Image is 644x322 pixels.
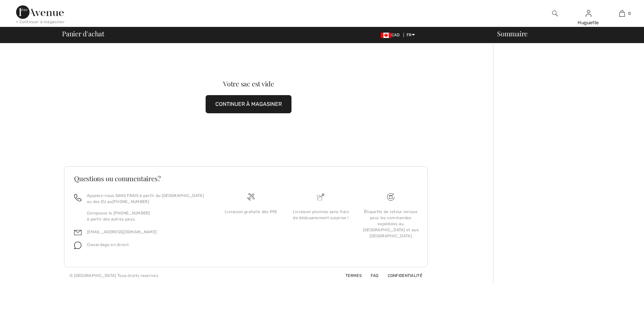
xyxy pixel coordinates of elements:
img: Livraison gratuite dès 99$ [387,193,394,201]
a: 0 [605,9,638,17]
div: Sommaire [489,30,640,37]
span: 0 [628,10,631,16]
img: Livraison promise sans frais de dédouanement surprise&nbsp;! [317,193,324,201]
p: Appelez-nous SANS FRAIS à partir du [GEOGRAPHIC_DATA] ou des EU au [87,193,208,205]
div: Livraison gratuite dès 99$ [221,209,280,215]
img: Mes infos [586,9,591,17]
img: Mon panier [619,9,625,17]
p: Composez le [PHONE_NUMBER] à partir des autres pays. [87,210,208,222]
button: CONTINUER À MAGASINER [206,95,291,113]
span: FR [407,33,415,37]
span: CAD [381,33,402,37]
a: Termes [337,273,362,278]
div: < Continuer à magasiner [16,19,65,25]
div: Livraison promise sans frais de dédouanement surprise ! [291,209,350,221]
span: Clavardage en direct [87,242,129,247]
img: 1ère Avenue [16,5,64,19]
div: Huguette [572,19,605,26]
img: recherche [552,9,558,17]
img: Livraison gratuite dès 99$ [247,193,255,201]
div: Votre sac est vide [83,80,415,87]
div: © [GEOGRAPHIC_DATA] Tous droits reservés [69,273,158,279]
a: Confidentialité [380,273,423,278]
img: email [74,229,82,236]
img: chat [74,242,82,249]
a: [EMAIL_ADDRESS][DOMAIN_NAME] [87,230,157,234]
div: Étiquette de retour incluse pour les commandes expédiées au [GEOGRAPHIC_DATA] et aux [GEOGRAPHIC_... [361,209,420,239]
img: call [74,194,82,201]
span: Panier d'achat [62,30,104,37]
img: Canadian Dollar [381,33,391,38]
h3: Questions ou commentaires? [74,175,418,182]
a: Se connecter [586,10,591,16]
a: [PHONE_NUMBER] [112,199,149,204]
a: FAQ [363,273,378,278]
